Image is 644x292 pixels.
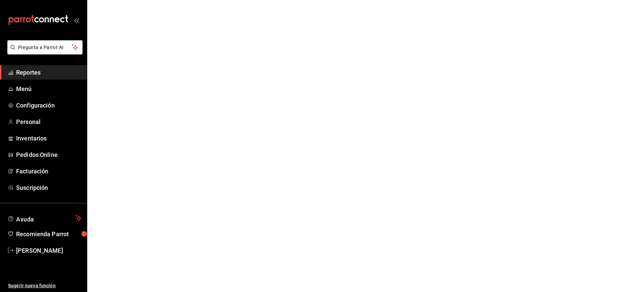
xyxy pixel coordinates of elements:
[16,150,82,159] span: Pedidos Online
[16,167,82,176] span: Facturación
[74,17,79,23] button: open_drawer_menu
[16,84,82,93] span: Menú
[16,230,82,239] span: Recomienda Parrot
[16,134,82,143] span: Inventarios
[7,40,83,54] button: Pregunta a Parrot AI
[16,101,82,110] span: Configuración
[18,44,72,51] span: Pregunta a Parrot AI
[16,214,73,222] span: Ayuda
[16,246,82,255] span: [PERSON_NAME]
[8,282,82,289] span: Sugerir nueva función
[16,68,82,77] span: Reportes
[5,49,83,56] a: Pregunta a Parrot AI
[16,183,82,192] span: Suscripción
[16,117,82,126] span: Personal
